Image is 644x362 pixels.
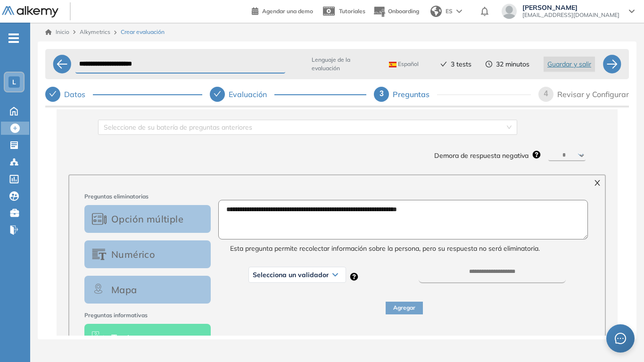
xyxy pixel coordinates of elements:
[84,192,211,201] span: Preguntas eliminatorias
[84,324,211,352] button: Texto
[557,87,629,102] div: Revisar y Configurar
[544,90,548,98] span: 4
[64,87,93,102] div: Datos
[214,90,221,98] span: check
[538,87,629,102] div: 4Revisar y Configurar
[84,311,211,320] span: Preguntas informativas
[547,59,591,69] span: Guardar y salir
[84,240,211,268] div: Preguntas eliminatorias
[386,302,423,314] button: Agregar
[12,78,16,86] span: L
[496,59,529,69] span: 32 minutos
[440,61,447,67] span: check
[380,90,384,98] span: 3
[430,6,442,17] img: world
[84,276,211,304] button: Mapa
[393,87,437,102] div: Preguntas
[230,243,584,254] div: Esta pregunta permite recolectar información sobre la persona, pero su respuesta no será eliminat...
[210,87,367,102] div: Evaluación
[590,179,605,187] span: close
[229,87,274,102] div: Evaluación
[84,276,211,304] div: Preguntas eliminatorias
[45,28,69,36] a: Inicio
[590,175,605,190] button: close
[84,240,211,268] button: Numérico
[434,150,528,161] span: Demora de respuesta negativa
[84,205,211,233] button: Opción múltiple
[80,28,110,35] span: Alkymetrics
[45,87,202,102] div: Datos
[2,6,58,18] img: Logo
[262,8,313,15] span: Agendar una demo
[339,8,365,15] span: Tutoriales
[456,9,462,13] img: arrow
[389,62,396,67] img: ESP
[522,11,619,19] span: [EMAIL_ADDRESS][DOMAIN_NAME]
[446,7,453,16] span: ES
[373,1,419,22] button: Onboarding
[451,59,471,69] span: 3 tests
[486,61,492,67] span: clock-circle
[84,205,211,233] div: Preguntas eliminatorias
[252,5,313,16] a: Agendar una demo
[84,324,211,352] div: Preguntas informativas
[8,37,19,39] i: -
[522,4,619,11] span: [PERSON_NAME]
[121,28,165,36] span: Crear evaluación
[389,60,419,68] span: Español
[615,333,626,344] span: message
[388,8,419,15] span: Onboarding
[253,271,329,279] span: Selecciona un validador
[374,87,531,102] div: 3Preguntas
[49,90,57,98] span: check
[312,56,376,73] span: Lenguaje de la evaluación
[544,57,595,72] button: Guardar y salir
